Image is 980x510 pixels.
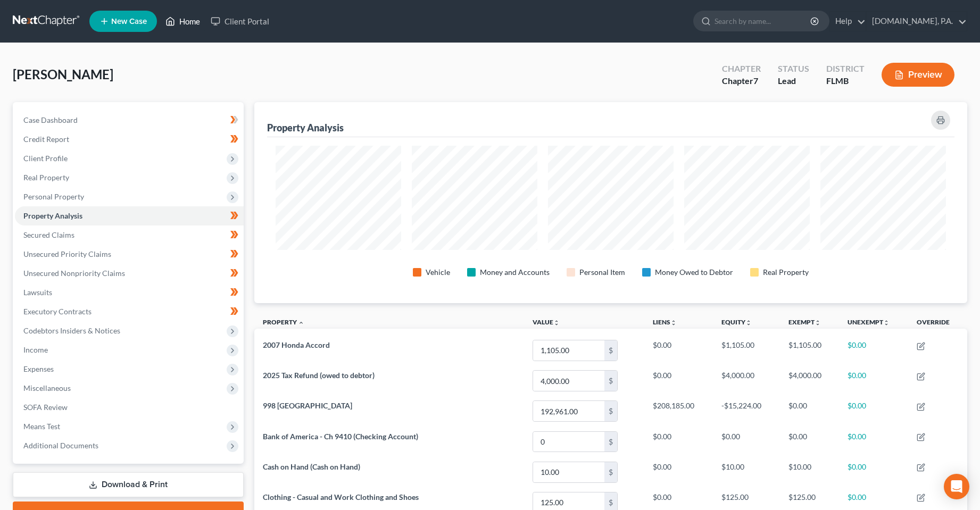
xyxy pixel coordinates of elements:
[713,366,780,396] td: $4,000.00
[780,335,839,365] td: $1,105.00
[15,398,244,417] a: SOFA Review
[604,340,617,361] div: $
[839,366,909,396] td: $0.00
[780,396,839,427] td: $0.00
[23,383,71,392] span: Miscellaneous
[780,457,839,487] td: $10.00
[426,267,450,278] div: Vehicle
[15,206,244,225] a: Property Analysis
[533,432,604,452] input: 0.00
[780,366,839,396] td: $4,000.00
[23,154,68,163] span: Client Profile
[944,474,969,499] div: Open Intercom Messenger
[23,173,69,182] span: Real Property
[480,267,550,278] div: Money and Accounts
[23,403,68,412] span: SOFA Review
[15,130,244,149] a: Credit Report
[830,12,866,31] a: Help
[753,76,758,86] span: 7
[23,192,84,201] span: Personal Property
[644,396,713,427] td: $208,185.00
[15,111,244,130] a: Case Dashboard
[263,318,304,326] a: Property expand_less
[553,320,560,326] i: unfold_more
[13,66,113,82] span: [PERSON_NAME]
[23,441,98,450] span: Additional Documents
[23,249,111,258] span: Unsecured Priority Claims
[298,320,304,326] i: expand_less
[15,264,244,283] a: Unsecured Nonpriority Claims
[788,318,821,326] a: Exemptunfold_more
[23,326,120,335] span: Codebtors Insiders & Notices
[23,345,48,354] span: Income
[15,225,244,245] a: Secured Claims
[780,427,839,457] td: $0.00
[655,267,733,278] div: Money Owed to Debtor
[867,12,967,31] a: [DOMAIN_NAME], P.A.
[111,18,147,26] span: New Case
[713,335,780,365] td: $1,105.00
[715,11,812,31] input: Search by name...
[713,427,780,457] td: $0.00
[763,267,809,278] div: Real Property
[839,457,909,487] td: $0.00
[23,135,69,144] span: Credit Report
[604,432,617,452] div: $
[826,63,865,75] div: District
[579,267,625,278] div: Personal Item
[533,462,604,482] input: 0.00
[23,211,82,220] span: Property Analysis
[23,422,60,431] span: Means Test
[533,371,604,391] input: 0.00
[23,364,54,373] span: Expenses
[533,401,604,421] input: 0.00
[205,12,275,31] a: Client Portal
[263,371,375,380] span: 2025 Tax Refund (owed to debtor)
[670,320,677,326] i: unfold_more
[13,472,244,497] a: Download & Print
[826,75,865,87] div: FLMB
[15,283,244,302] a: Lawsuits
[263,492,419,501] span: Clothing - Casual and Work Clothing and Shoes
[908,312,967,336] th: Override
[263,340,330,349] span: 2007 Honda Accord
[644,457,713,487] td: $0.00
[23,288,52,297] span: Lawsuits
[23,307,92,316] span: Executory Contracts
[263,432,418,441] span: Bank of America - Ch 9410 (Checking Account)
[533,318,560,326] a: Valueunfold_more
[23,115,78,124] span: Case Dashboard
[644,366,713,396] td: $0.00
[882,63,954,87] button: Preview
[644,335,713,365] td: $0.00
[23,269,125,278] span: Unsecured Nonpriority Claims
[267,121,344,134] div: Property Analysis
[15,302,244,321] a: Executory Contracts
[653,318,677,326] a: Liensunfold_more
[722,63,761,75] div: Chapter
[263,462,360,471] span: Cash on Hand (Cash on Hand)
[721,318,752,326] a: Equityunfold_more
[604,462,617,482] div: $
[745,320,752,326] i: unfold_more
[15,245,244,264] a: Unsecured Priority Claims
[160,12,205,31] a: Home
[23,230,74,239] span: Secured Claims
[722,75,761,87] div: Chapter
[263,401,352,410] span: 998 [GEOGRAPHIC_DATA]
[883,320,890,326] i: unfold_more
[533,340,604,361] input: 0.00
[839,427,909,457] td: $0.00
[644,427,713,457] td: $0.00
[778,63,809,75] div: Status
[839,396,909,427] td: $0.00
[713,457,780,487] td: $10.00
[604,371,617,391] div: $
[604,401,617,421] div: $
[839,335,909,365] td: $0.00
[815,320,821,326] i: unfold_more
[778,75,809,87] div: Lead
[848,318,890,326] a: Unexemptunfold_more
[713,396,780,427] td: -$15,224.00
